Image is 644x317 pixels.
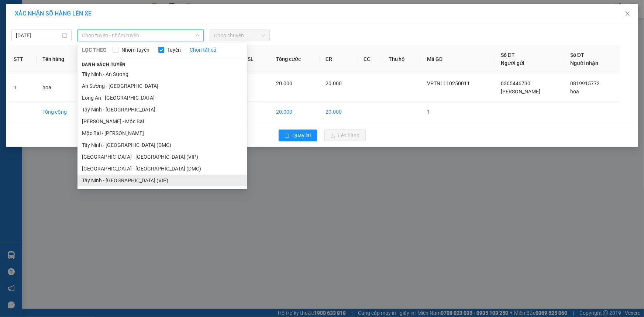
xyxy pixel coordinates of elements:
span: [PERSON_NAME] [501,89,540,94]
th: Thu hộ [383,45,421,73]
td: 20.000 [320,102,358,122]
li: Tây Ninh - [GEOGRAPHIC_DATA] (VIP) [78,175,247,186]
th: Tổng cước [270,45,320,73]
a: Chọn tất cả [190,46,216,54]
span: Người nhận [570,60,598,66]
td: Tổng cộng [37,102,86,122]
span: Chọn tuyến - nhóm tuyến [82,30,199,41]
li: Long An - [GEOGRAPHIC_DATA] [78,92,247,104]
button: rollbackQuay lại [279,130,317,141]
span: LỌC THEO [82,46,107,54]
th: CC [358,45,383,73]
span: 0365446730 [501,80,530,86]
span: Chọn chuyến [214,30,265,41]
span: Nhóm tuyến [118,46,152,54]
li: Tây Ninh - [GEOGRAPHIC_DATA] [78,104,247,116]
span: Danh sách tuyến [78,61,130,68]
span: close [625,11,631,17]
th: Mã GD [421,45,495,73]
span: down [195,33,200,38]
td: 20.000 [270,102,320,122]
li: Tây Ninh - [GEOGRAPHIC_DATA] (DMC) [78,139,247,151]
li: Tây Ninh - An Sương [78,68,247,80]
li: Mộc Bài - [PERSON_NAME] [78,127,247,139]
li: An Sương - [GEOGRAPHIC_DATA] [78,80,247,92]
span: XÁC NHẬN SỐ HÀNG LÊN XE [15,10,92,17]
td: hoa [37,73,86,102]
span: Số ĐT [501,52,515,58]
span: Tuyến [164,46,184,54]
li: [GEOGRAPHIC_DATA] - [GEOGRAPHIC_DATA] (DMC) [78,163,247,175]
th: CR [320,45,358,73]
li: [GEOGRAPHIC_DATA] - [GEOGRAPHIC_DATA] (VIP) [78,151,247,163]
td: 1 [421,102,495,122]
button: Close [617,4,638,24]
span: 0819915772 [570,80,600,86]
span: Người gửi [501,60,524,66]
span: Số ĐT [570,52,584,58]
td: 1 [229,102,270,122]
span: 20.000 [276,80,292,86]
span: VPTN1110250011 [427,80,470,86]
input: 11/10/2025 [16,31,61,39]
th: STT [8,45,37,73]
th: Tổng SL [229,45,270,73]
span: rollback [285,133,290,139]
span: Quay lại [293,131,311,139]
li: [PERSON_NAME] - Mộc Bài [78,116,247,127]
span: hoa [570,89,579,94]
th: Tên hàng [37,45,86,73]
span: 20.000 [326,80,342,86]
button: uploadLên hàng [324,130,366,141]
td: 1 [8,73,37,102]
